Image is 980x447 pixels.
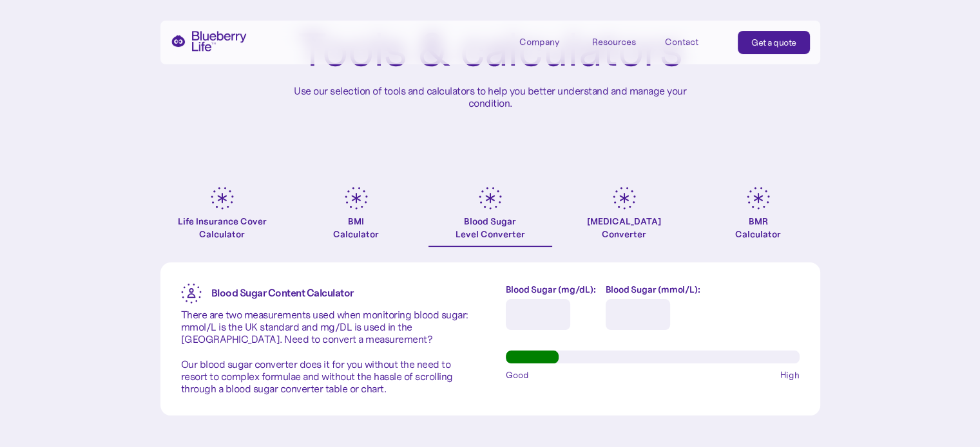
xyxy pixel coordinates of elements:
a: Life Insurance Cover Calculator [160,187,284,247]
div: Get a quote [751,36,796,49]
a: Get a quote [738,31,810,54]
div: Company [519,31,577,52]
h1: Tools & calculators [298,26,682,75]
a: BMRCalculator [697,187,820,247]
label: Blood Sugar (mmol/L): [606,283,700,296]
div: BMI Calculator [333,215,379,241]
a: BMICalculator [294,187,418,247]
div: Resources [592,31,650,52]
div: BMR Calculator [735,215,781,241]
div: Resources [592,37,636,48]
div: Life Insurance Cover Calculator [160,215,284,241]
label: Blood Sugar (mg/dL): [506,283,596,296]
strong: Blood Sugar Content Calculator [211,286,354,299]
div: Company [519,37,559,48]
a: Blood SugarLevel Converter [428,187,552,247]
p: Use our selection of tools and calculators to help you better understand and manage your condition. [284,85,697,109]
div: Contact [665,37,698,48]
div: Blood Sugar Level Converter [456,215,525,241]
a: home [171,31,247,51]
p: There are two measurements used when monitoring blood sugar: mmol/L is the UK standard and mg/DL ... [181,309,475,395]
span: Good [506,369,529,381]
span: High [780,369,800,381]
div: [MEDICAL_DATA] Converter [587,215,661,241]
a: [MEDICAL_DATA]Converter [562,187,686,247]
a: Contact [665,31,723,52]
